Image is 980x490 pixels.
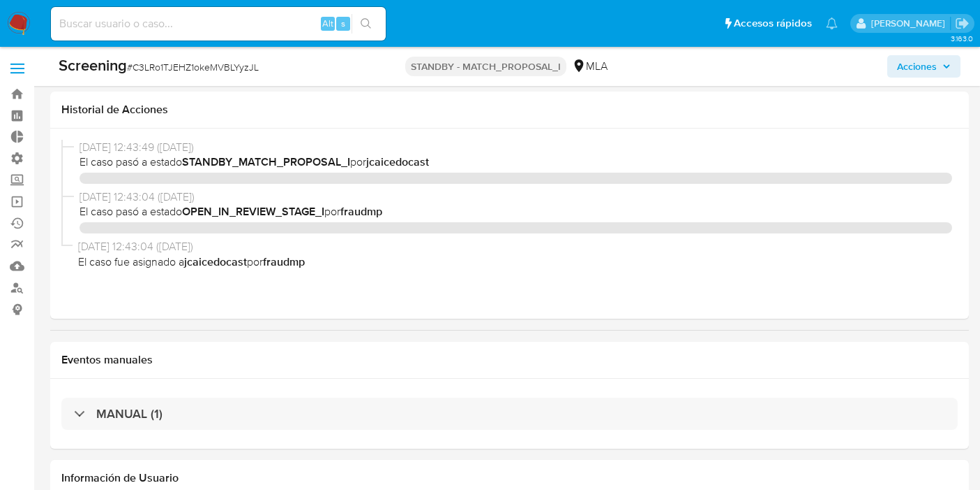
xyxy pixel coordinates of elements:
[322,17,333,30] span: Alt
[59,54,127,76] b: Screening
[572,59,608,74] div: MLA
[897,55,937,78] span: Acciones
[341,17,345,30] span: s
[61,471,179,485] h1: Información de Usuario
[61,398,958,430] div: MANUAL (1)
[405,57,566,76] p: STANDBY - MATCH_PROPOSAL_I
[734,16,812,31] span: Accesos rápidos
[871,17,950,30] p: igor.oliveirabrito@mercadolibre.com
[61,353,958,367] h1: Eventos manuales
[51,15,386,33] input: Buscar usuario o caso...
[955,16,970,31] a: Salir
[96,406,163,421] h3: MANUAL (1)
[127,60,259,74] span: # C3LRo1TJEHZ1okeMVBLYyzJL
[826,17,838,29] a: Notificaciones
[887,55,960,78] button: Acciones
[352,14,380,34] button: search-icon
